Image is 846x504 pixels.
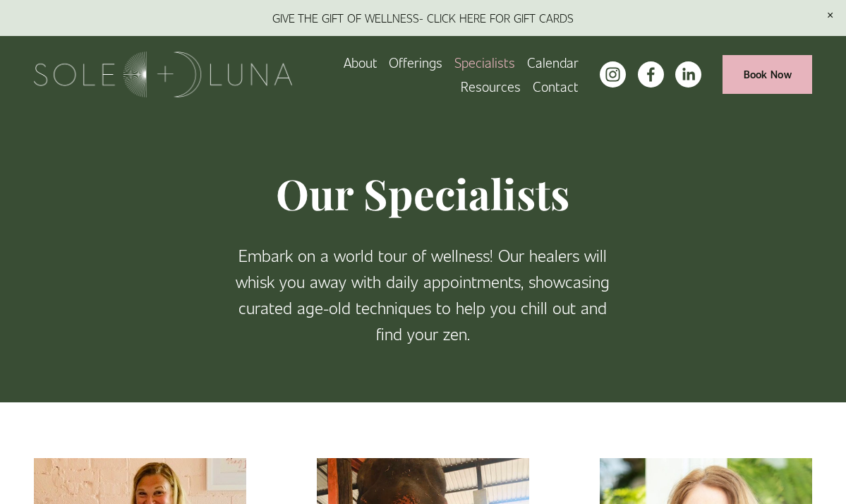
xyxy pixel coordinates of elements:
span: Resources [461,76,521,97]
a: Calendar [527,50,579,74]
a: folder dropdown [461,74,521,98]
p: Embark on a world tour of wellness! Our healers will whisk you away with daily appointments, show... [229,242,618,347]
span: Offerings [389,52,442,73]
a: About [344,50,377,74]
a: facebook-unauth [638,61,664,88]
a: Contact [533,74,579,98]
a: LinkedIn [675,61,701,88]
a: folder dropdown [389,50,442,74]
a: Book Now [723,55,812,94]
h1: Our Specialists [229,168,618,220]
a: instagram-unauth [600,61,626,88]
img: Sole + Luna [34,52,293,97]
a: Specialists [454,50,515,74]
